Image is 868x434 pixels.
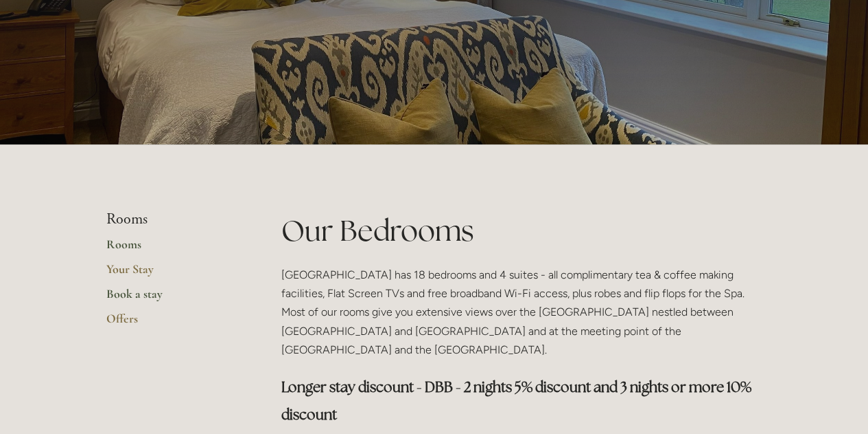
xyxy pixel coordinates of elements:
a: Offers [106,311,237,336]
p: [GEOGRAPHIC_DATA] has 18 bedrooms and 4 suites - all complimentary tea & coffee making facilities... [281,265,762,359]
a: Book a stay [106,286,237,311]
h1: Our Bedrooms [281,210,762,251]
li: Rooms [106,210,237,228]
a: Rooms [106,237,237,261]
strong: Longer stay discount - DBB - 2 nights 5% discount and 3 nights or more 10% discount [281,378,754,424]
a: Your Stay [106,261,237,286]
